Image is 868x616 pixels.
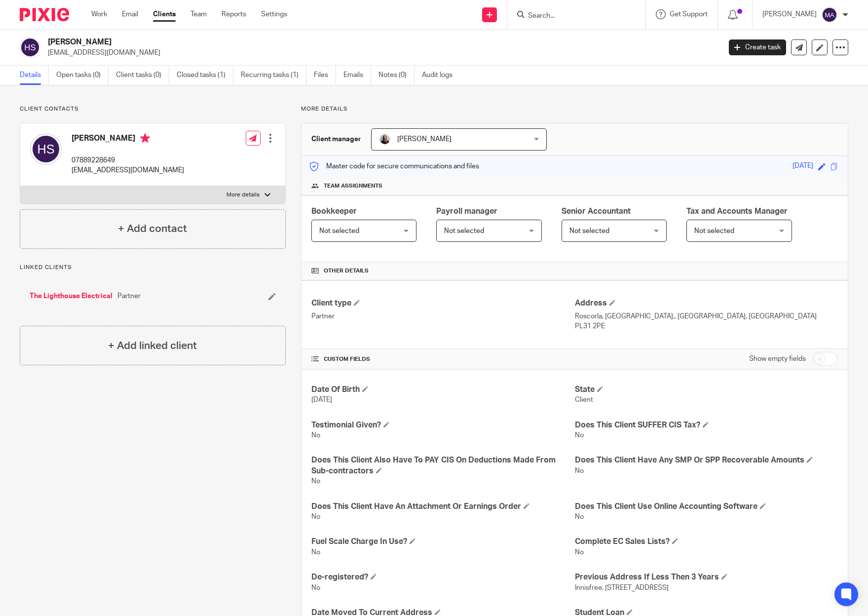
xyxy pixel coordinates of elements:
span: Not selected [569,228,609,234]
span: Not selected [319,228,359,234]
p: More details [226,191,260,199]
span: No [311,478,320,485]
img: svg%3E [20,37,40,58]
h4: State [575,385,838,395]
a: Details [20,66,49,85]
h4: Does This Client Have Any SMP Or SPP Recoverable Amounts [575,455,838,465]
h2: [PERSON_NAME] [48,37,581,47]
p: PL31 2PE [575,321,838,331]
p: More details [301,105,848,113]
p: 07889228649 [72,155,184,165]
span: No [311,549,320,556]
a: Emails [343,66,371,85]
h4: [PERSON_NAME] [72,133,184,146]
h4: Date Of Birth [311,385,574,395]
span: No [311,584,320,591]
span: [PERSON_NAME] [397,136,452,143]
img: Pixie [20,8,69,21]
h4: De-registered? [311,572,574,582]
i: Primary [140,133,150,143]
h4: + Add linked client [108,338,197,353]
p: [EMAIL_ADDRESS][DOMAIN_NAME] [72,165,184,175]
p: Client contacts [20,105,286,113]
a: Email [122,9,138,19]
p: [EMAIL_ADDRESS][DOMAIN_NAME] [48,48,714,58]
p: [PERSON_NAME] [762,9,817,19]
a: Notes (0) [378,66,415,85]
span: Client [575,396,593,403]
h4: Testimonial Given? [311,420,574,430]
span: [DATE] [311,396,332,403]
span: Other details [324,267,369,275]
span: Not selected [694,228,734,234]
span: Team assignments [324,182,382,190]
div: [DATE] [793,161,813,172]
h4: Fuel Scale Charge In Use? [311,537,574,547]
a: Work [91,9,107,19]
a: Settings [261,9,287,19]
a: Reports [222,9,246,19]
label: Show empty fields [749,354,806,364]
img: svg%3E [822,7,837,23]
span: Innisfree, [STREET_ADDRESS] [575,584,669,591]
span: No [575,549,584,556]
span: No [575,432,584,439]
img: svg%3E [30,133,62,165]
a: Files [314,66,336,85]
a: Client tasks (0) [116,66,169,85]
h4: Does This Client Also Have To PAY CIS On Deductions Made From Sub-contractors [311,455,574,476]
a: Team [190,9,207,19]
a: Audit logs [422,66,460,85]
a: Recurring tasks (1) [241,66,306,85]
span: No [311,432,320,439]
p: Partner [311,311,574,321]
p: Master code for secure communications and files [309,161,479,171]
input: Search [527,12,616,21]
h4: CUSTOM FIELDS [311,355,574,363]
a: Clients [153,9,176,19]
a: The Lighthouse Electrical [30,291,113,301]
h4: Does This Client Have An Attachment Or Earnings Order [311,501,574,512]
h3: Client manager [311,134,361,144]
p: Linked clients [20,264,286,271]
span: Partner [117,291,141,301]
h4: Client type [311,298,574,308]
span: Bookkeeper [311,207,357,215]
img: AX_AB_1105_6215%20Hi.jpg [379,133,391,145]
a: Create task [729,39,786,55]
h4: Previous Address If Less Then 3 Years [575,572,838,582]
h4: + Add contact [118,221,187,236]
h4: Complete EC Sales Lists? [575,537,838,547]
span: Payroll manager [436,207,497,215]
span: Senior Accountant [562,207,631,215]
h4: Does This Client SUFFER CIS Tax? [575,420,838,430]
span: No [575,467,584,474]
span: Get Support [670,11,708,18]
span: No [575,513,584,520]
h4: Does This Client Use Online Accounting Software [575,501,838,512]
span: Tax and Accounts Manager [686,207,788,215]
h4: Address [575,298,838,308]
span: No [311,513,320,520]
a: Closed tasks (1) [177,66,233,85]
p: Roscorla, [GEOGRAPHIC_DATA],, [GEOGRAPHIC_DATA], [GEOGRAPHIC_DATA] [575,311,838,321]
a: Open tasks (0) [56,66,109,85]
span: Not selected [444,228,484,234]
